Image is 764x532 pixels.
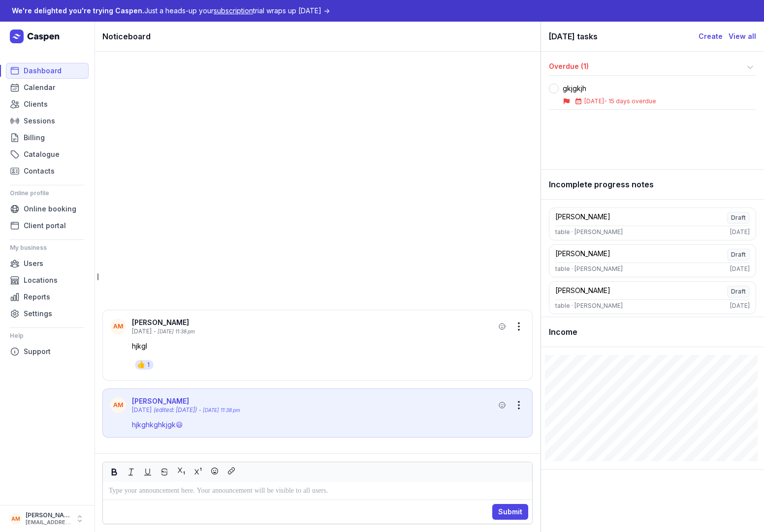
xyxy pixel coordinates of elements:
span: Support [24,346,51,357]
div: Noticeboard [95,22,541,52]
span: Sessions [24,115,55,127]
div: table · [PERSON_NAME] [555,228,623,236]
div: Incomplete progress notes [541,170,764,200]
div: - [DATE] 11:38 pm [199,407,240,414]
div: Help [10,328,85,344]
div: [DATE] [132,406,152,414]
span: Catalogue [24,148,60,160]
div: 1 [147,361,150,369]
div: [PERSON_NAME] [555,212,610,224]
p: hjkghkghkjgk😃 [132,420,525,430]
span: We're delighted you're trying Caspen. [12,6,144,15]
a: [PERSON_NAME]Drafttable · [PERSON_NAME][DATE] [549,244,756,277]
div: My business [10,240,85,256]
div: Income [541,317,764,347]
span: Clients [24,98,48,110]
div: gkjgkjh [563,84,656,93]
a: [PERSON_NAME]Drafttable · [PERSON_NAME][DATE] [549,281,756,314]
div: table · [PERSON_NAME] [555,302,623,310]
div: [PERSON_NAME] [26,511,71,519]
span: Draft [727,286,750,297]
button: Submit [492,504,528,520]
div: [EMAIL_ADDRESS][DOMAIN_NAME] [26,519,71,526]
div: Online profile [10,185,85,201]
span: Online booking [24,203,76,215]
div: Just a heads-up your trial wraps up [DATE] → [12,5,330,17]
div: [DATE] [730,302,750,310]
span: Users [24,258,43,269]
div: table · [PERSON_NAME] [555,265,623,273]
span: Draft [727,249,750,261]
a: View all [729,30,756,42]
div: 👍 [137,360,145,370]
div: - [DATE] 11:38 pm [154,328,195,335]
span: Client portal [24,220,66,232]
p: hjkgl [132,341,525,351]
span: Contacts [24,165,55,177]
div: Overdue (1) [549,61,744,73]
span: Reports [24,291,50,303]
span: Draft [727,212,750,224]
span: Submit [498,506,522,518]
span: Dashboard [24,65,62,77]
div: [DATE] [132,327,152,335]
span: subscription [214,6,253,15]
div: [DATE] [730,265,750,273]
span: Locations [24,274,58,286]
a: Create [699,30,723,42]
a: [PERSON_NAME]Drafttable · [PERSON_NAME][DATE] [549,207,756,240]
span: Billing [24,132,45,144]
span: AM [113,323,123,330]
div: (edited: [DATE]) [154,406,197,414]
div: [DATE] [730,228,750,236]
span: - 15 days overdue [604,97,656,105]
span: [DATE] [584,97,604,105]
div: [PERSON_NAME] [555,286,610,297]
div: [PERSON_NAME] [132,396,495,406]
div: [DATE] tasks [549,30,699,43]
span: AM [11,513,20,525]
span: AM [113,401,123,409]
div: [PERSON_NAME] [132,318,495,327]
span: Settings [24,308,52,320]
div: [PERSON_NAME] [555,249,610,261]
span: Calendar [24,82,55,93]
